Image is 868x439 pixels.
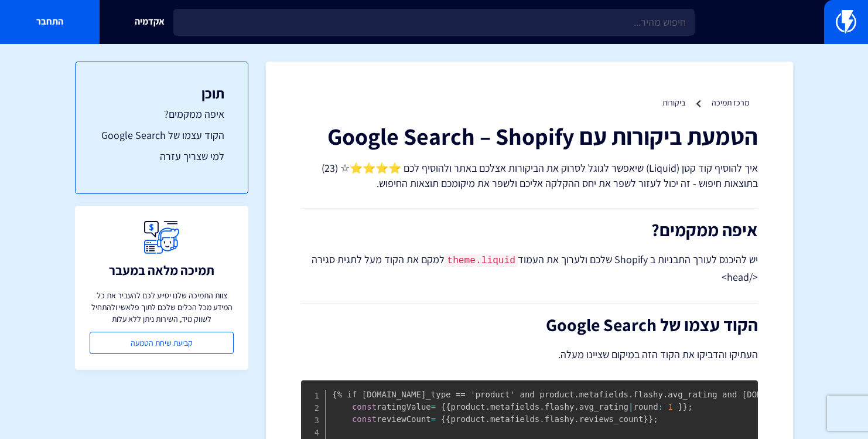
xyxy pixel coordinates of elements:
[431,402,436,411] span: =
[352,402,377,411] span: const
[643,414,648,424] span: }
[662,97,685,108] a: ביקורות
[445,254,518,267] code: theme.liquid
[431,414,436,424] span: =
[486,414,490,424] span: .
[486,402,490,411] span: .
[352,414,377,424] span: const
[301,315,758,335] h2: הקוד עצמו של Google Search
[678,402,682,411] span: }
[712,97,749,108] a: מרכז תמיכה
[99,86,224,101] h3: תוכן
[109,263,214,277] h3: תמיכה מלאה במעבר
[574,402,579,411] span: .
[446,402,450,411] span: {
[683,402,688,411] span: }
[301,161,758,190] p: איך להוסיף קוד קטן (Liquid) שיאפשר לגוגל לסרוק את הביקורות אצלכם באתר ולהוסיף לכם ⭐️⭐️⭐️⭐️☆ (23) ...
[648,414,653,424] span: }
[628,402,633,411] span: |
[441,414,446,424] span: {
[301,346,758,363] p: העתיקו והדביקו את הקוד הזה במיקום שציינו מעלה.
[688,402,692,411] span: ;
[668,402,673,411] span: 1
[90,290,234,325] p: צוות התמיכה שלנו יסייע לכם להעביר את כל המידע מכל הכלים שלכם לתוך פלאשי ולהתחיל לשווק מיד, השירות...
[653,414,658,424] span: ;
[99,107,224,122] a: איפה ממקמים?
[574,414,579,424] span: .
[658,402,663,411] span: :
[539,414,544,424] span: .
[539,402,544,411] span: .
[173,9,694,36] input: חיפוש מהיר...
[99,128,224,143] a: הקוד עצמו של Google Search
[99,149,224,164] a: למי שצריך עזרה
[90,332,234,354] a: קביעת שיחת הטמעה
[441,402,446,411] span: {
[301,220,758,240] h2: איפה ממקמים?
[301,251,758,285] p: יש להיכנס לעורך התבניות ב Shopify שלכם ולערוך את העמוד למקם את הקוד מעל לתגית סגירה </head>
[446,414,450,424] span: {
[301,123,758,149] h1: הטמעת ביקורות עם Google Search – Shopify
